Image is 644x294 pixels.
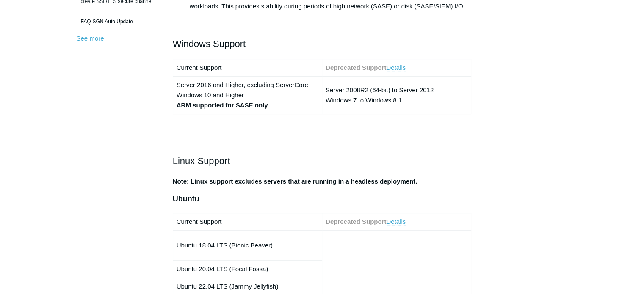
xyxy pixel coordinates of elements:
a: See more [77,35,104,42]
strong: Deprecated Support [326,64,386,71]
a: Details [386,64,406,71]
strong: Note: Linux support excludes servers that are running in a headless deployment. [173,178,417,185]
td: Current Support [173,59,322,77]
td: Current Support [173,213,322,230]
td: Ubuntu 20.04 LTS (Focal Fossa) [173,260,322,278]
strong: ARM supported for SASE only [177,102,268,109]
span: Ubuntu [173,195,199,203]
td: Server 2008R2 (64-bit) to Server 2012 Windows 7 to Windows 8.1 [322,77,471,114]
span: Linux Support [173,156,230,166]
td: Server 2016 and Higher, excluding ServerCore Windows 10 and Higher [173,77,322,114]
span: Windows Support [173,38,246,49]
a: FAQ-SGN Auto Update [77,14,160,30]
p: Ubuntu 18.04 LTS (Bionic Beaver) [177,240,318,250]
a: Details [386,218,406,225]
strong: Deprecated Support [326,218,386,225]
